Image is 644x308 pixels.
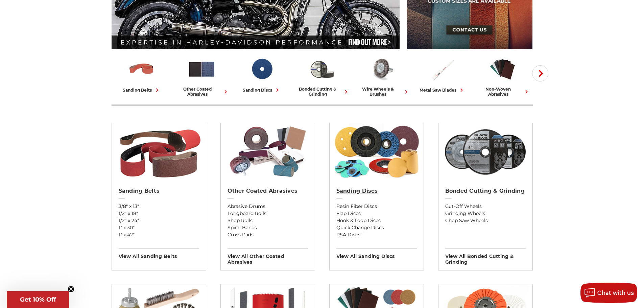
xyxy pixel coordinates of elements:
[445,203,526,210] a: Cut-Off Wheels
[333,123,420,181] img: Sanding Discs
[119,188,199,194] h2: Sanding Belts
[475,55,530,97] a: non-woven abrasives
[119,203,199,210] a: 3/8" x 13"
[228,248,308,265] h3: View All other coated abrasives
[532,65,548,81] button: Next
[228,224,308,231] a: Spiral Bands
[336,217,417,224] a: Hook & Loop Discs
[115,123,202,181] img: Sanding Belts
[228,217,308,224] a: Shop Rolls
[228,203,308,210] a: Abrasive Drums
[336,203,417,210] a: Resin Fiber Discs
[20,296,56,303] span: Get 10% Off
[336,231,417,238] a: PSA Discs
[228,188,308,194] h2: Other Coated Abrasives
[119,231,199,238] a: 1" x 42"
[228,210,308,217] a: Longboard Rolls
[597,290,634,296] span: Chat with us
[420,87,465,94] div: metal saw blades
[174,55,229,97] a: other coated abrasives
[308,55,336,83] img: Bonded Cutting & Grinding
[235,55,289,94] a: sanding discs
[336,188,417,194] h2: Sanding Discs
[228,231,308,238] a: Cross Pads
[336,210,417,217] a: Flap Discs
[224,123,311,181] img: Other Coated Abrasives
[114,55,169,94] a: sanding belts
[68,286,74,292] button: Close teaser
[7,291,69,308] div: Get 10% OffClose teaser
[580,283,637,303] button: Chat with us
[445,210,526,217] a: Grinding Wheels
[295,55,350,97] a: bonded cutting & grinding
[243,87,281,94] div: sanding discs
[336,224,417,231] a: Quick Change Discs
[188,55,216,83] img: Other Coated Abrasives
[123,87,161,94] div: sanding belts
[174,87,229,97] div: other coated abrasives
[445,217,526,224] a: Chop Saw Wheels
[428,55,456,83] img: Metal Saw Blades
[488,55,517,83] img: Non-woven Abrasives
[127,55,156,83] img: Sanding Belts
[119,217,199,224] a: 1/2" x 24"
[295,87,350,97] div: bonded cutting & grinding
[336,248,417,259] h3: View All sanding discs
[119,224,199,231] a: 1" x 30"
[445,248,526,265] h3: View All bonded cutting & grinding
[119,248,199,259] h3: View All sanding belts
[442,123,529,181] img: Bonded Cutting & Grinding
[355,55,410,97] a: wire wheels & brushes
[475,87,530,97] div: non-woven abrasives
[415,55,470,94] a: metal saw blades
[355,87,410,97] div: wire wheels & brushes
[368,55,396,83] img: Wire Wheels & Brushes
[119,210,199,217] a: 1/2" x 18"
[248,55,276,83] img: Sanding Discs
[445,188,526,194] h2: Bonded Cutting & Grinding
